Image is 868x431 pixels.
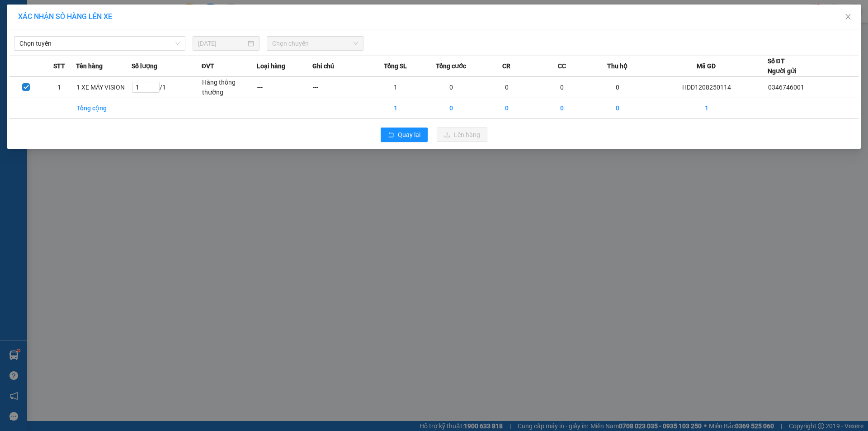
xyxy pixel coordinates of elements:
span: Quay lại [398,130,420,140]
td: 1 XE MÁY VISION [76,77,132,98]
b: GỬI : VP Cổ Đạm [11,66,105,81]
img: logo.jpg [11,11,57,57]
td: 0 [534,98,590,118]
td: Tổng cộng [76,98,132,118]
div: Số ĐT Người gửi [768,56,797,76]
input: 12/08/2025 [198,38,246,48]
td: 0 [590,77,646,98]
span: Chọn tuyến [19,37,180,50]
span: Chọn chuyến [272,37,358,50]
span: CR [502,61,510,71]
span: STT [53,61,65,71]
span: Tên hàng [76,61,103,71]
span: 0346746001 [768,84,804,91]
button: rollbackQuay lại [381,128,428,142]
td: / 1 [132,77,202,98]
li: Cổ Đạm, xã [GEOGRAPHIC_DATA], [GEOGRAPHIC_DATA] [85,22,378,33]
td: 1 [646,98,768,118]
li: Hotline: 1900252555 [85,33,378,45]
td: HDD1208250114 [646,77,768,98]
span: close [844,13,852,20]
button: uploadLên hàng [437,128,487,142]
td: Hàng thông thường [202,77,257,98]
td: 0 [590,98,646,118]
span: Ghi chú [312,61,334,71]
td: 0 [479,98,534,118]
span: XÁC NHẬN SỐ HÀNG LÊN XE [18,12,112,21]
span: Tổng cước [436,61,466,71]
span: Loại hàng [257,61,285,71]
span: Số lượng [132,61,157,71]
td: 1 [43,77,76,98]
td: --- [312,77,368,98]
td: 0 [424,77,479,98]
span: Mã GD [697,61,716,71]
button: Close [835,5,861,30]
td: 1 [368,77,424,98]
span: ĐVT [202,61,214,71]
td: 0 [479,77,534,98]
span: Thu hộ [607,61,627,71]
td: 1 [368,98,424,118]
td: 0 [534,77,590,98]
td: --- [257,77,312,98]
td: 0 [424,98,479,118]
span: rollback [388,132,394,139]
span: Tổng SL [384,61,407,71]
span: CC [558,61,566,71]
